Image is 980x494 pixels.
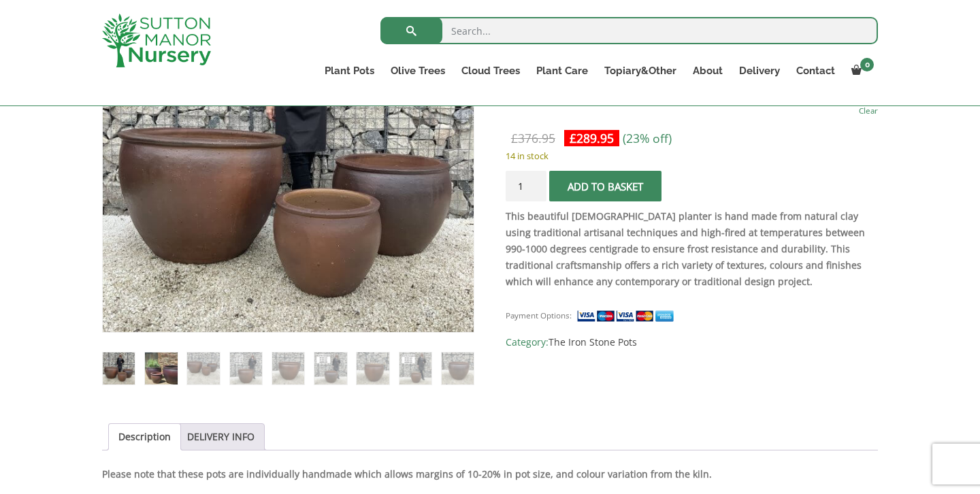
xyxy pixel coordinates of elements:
[442,352,474,384] img: The Ha Long Bay Iron Stone Plant Pots - Image 9
[357,352,389,384] img: The Ha Long Bay Iron Stone Plant Pots - Image 7
[102,467,712,480] strong: Please note that these pots are individually handmade which allows margins of 10-20% in pot size,...
[843,61,878,80] a: 0
[685,61,731,80] a: About
[230,352,262,384] img: The Ha Long Bay Iron Stone Plant Pots - Image 4
[314,352,346,384] img: The Ha Long Bay Iron Stone Plant Pots - Image 6
[380,17,878,44] input: Search...
[570,130,614,146] bdi: 289.95
[453,61,528,80] a: Cloud Trees
[623,130,672,146] span: (23% off)
[118,424,171,450] a: Description
[382,61,453,80] a: Olive Trees
[506,148,878,164] p: 14 in stock
[187,352,219,384] img: The Ha Long Bay Iron Stone Plant Pots - Image 3
[596,61,685,80] a: Topiary&Other
[506,210,865,288] strong: This beautiful [DEMOGRAPHIC_DATA] planter is hand made from natural clay using traditional artisa...
[511,130,555,146] bdi: 376.95
[102,14,211,67] img: logo
[316,61,382,80] a: Plant Pots
[549,335,637,348] a: The Iron Stone Pots
[103,352,135,384] img: The Ha Long Bay Iron Stone Plant Pots
[528,61,596,80] a: Plant Care
[511,130,518,146] span: £
[506,334,878,350] span: Category:
[399,352,431,384] img: The Ha Long Bay Iron Stone Plant Pots - Image 8
[731,61,788,80] a: Delivery
[506,310,572,320] small: Payment Options:
[506,171,546,201] input: Product quantity
[187,424,255,450] a: DELIVERY INFO
[859,101,878,120] a: Clear options
[145,352,177,384] img: The Ha Long Bay Iron Stone Plant Pots - Image 2
[272,352,304,384] img: The Ha Long Bay Iron Stone Plant Pots - Image 5
[549,171,661,201] button: Add to basket
[860,58,874,71] span: 0
[788,61,843,80] a: Contact
[576,309,679,323] img: payment supported
[570,130,576,146] span: £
